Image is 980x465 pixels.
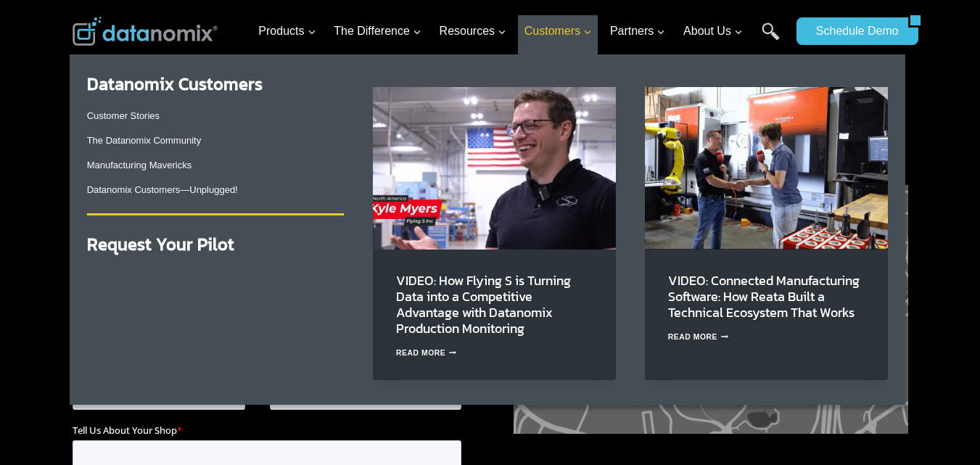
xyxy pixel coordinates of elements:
img: Datanomix [73,17,218,46]
span: Products [258,22,316,41]
span: The Difference [334,22,421,41]
a: The Datanomix Community [87,135,202,146]
img: Reata’s Connected Manufacturing Software Ecosystem [645,87,888,249]
a: Customer Stories [87,110,160,121]
a: Schedule Demo [796,17,908,45]
a: Read More [396,349,457,357]
a: VIDEO: Connected Manufacturing Software: How Reata Built a Technical Ecosystem That Works [668,271,860,322]
a: VIDEO: How Flying S is Turning Data into a Competitive Advantage with Datanomix Production Monito... [396,271,571,338]
a: Terms [162,324,184,334]
a: Search [762,22,780,55]
strong: Datanomix Customers [87,71,263,96]
a: Privacy Policy [197,324,244,334]
a: Manufacturing Mavericks [87,160,192,170]
span: Customers [524,22,592,41]
a: Datanomix Customers—Unplugged! [87,184,238,195]
nav: Primary Navigation [252,8,789,55]
span: About Us [683,22,743,41]
a: Read More [668,333,729,341]
img: VIDEO: How Flying S is Turning Data into a Competitive Advantage with Datanomix Production Monito... [373,87,616,249]
span: Resources [440,22,506,41]
span: Partners [610,22,665,41]
a: Request Your Pilot [87,231,234,257]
